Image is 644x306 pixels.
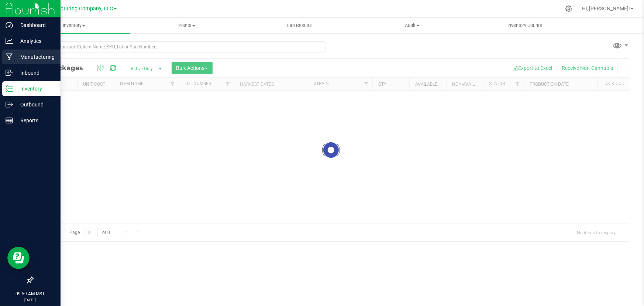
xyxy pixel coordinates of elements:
[13,84,57,93] p: Inventory
[18,18,130,33] a: Inventory
[6,53,13,61] inline-svg: Manufacturing
[18,22,130,29] span: Inventory
[498,22,552,29] span: Inventory Counts
[564,5,574,12] div: Manage settings
[6,101,13,108] inline-svg: Outbound
[6,117,13,124] inline-svg: Reports
[13,37,57,45] p: Analytics
[32,41,326,52] input: Search Package ID, Item Name, SKU, Lot or Part Number...
[277,22,322,29] span: Lab Results
[13,21,57,30] p: Dashboard
[13,52,57,61] p: Manufacturing
[243,18,356,33] a: Lab Results
[6,69,13,76] inline-svg: Inbound
[34,6,113,12] span: BB Manufacturing Company, LLC
[13,68,57,77] p: Inbound
[131,22,242,29] span: Plants
[6,85,13,92] inline-svg: Inventory
[7,247,30,269] iframe: Resource center
[13,100,57,109] p: Outbound
[3,290,57,297] p: 09:59 AM MST
[130,18,243,33] a: Plants
[13,116,57,125] p: Reports
[469,18,581,33] a: Inventory Counts
[6,21,13,29] inline-svg: Dashboard
[356,22,468,29] span: Audit
[356,18,468,33] a: Audit
[3,297,57,303] p: [DATE]
[582,6,630,11] span: Hi, [PERSON_NAME]!
[6,37,13,45] inline-svg: Analytics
